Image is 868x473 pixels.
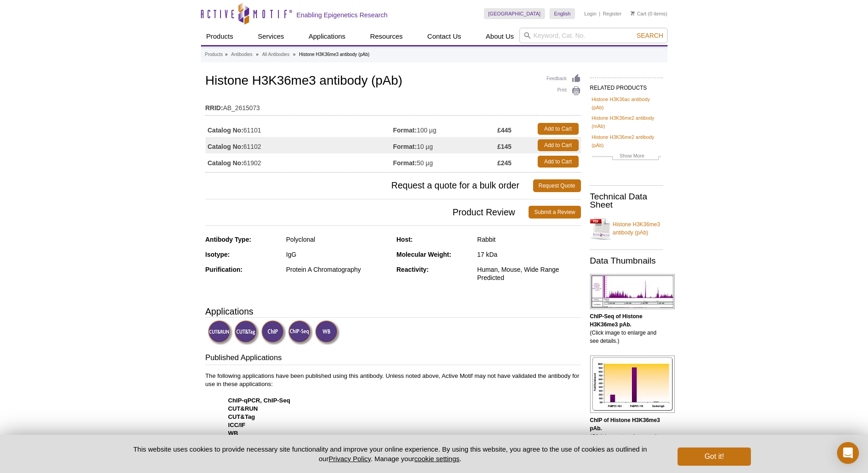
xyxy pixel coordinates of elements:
[205,372,581,462] p: The following applications have been published using this antibody. Unless noted above, Active Mo...
[205,352,581,365] h3: Published Applications
[637,32,663,39] span: Search
[396,266,429,273] strong: Reactivity:
[477,235,580,244] div: Rabbit
[414,455,459,463] button: cookie settings
[590,312,663,345] p: (Click image to enlarge and see details.)
[393,153,498,170] td: 50 µg
[634,31,666,40] button: Search
[228,405,258,412] strong: CUT&RUN
[256,52,259,57] li: »
[234,320,259,345] img: CUT&Tag Validated
[590,257,663,265] h2: Data Thumbnails
[205,305,581,318] h3: Applications
[208,142,244,151] strong: Catalog No:
[477,250,580,259] div: 17 kDa
[228,422,246,428] strong: ICC/IF
[590,313,642,328] b: ChIP-Seq of Histone H3K36me3 pAb.
[590,77,663,94] h2: RELATED PRODUCTS
[393,137,498,153] td: 10 µg
[286,250,390,259] div: IgG
[205,236,252,243] strong: Antibody Type:
[261,320,286,345] img: ChIP Validated
[205,121,393,137] td: 61101
[225,52,228,57] li: »
[297,11,388,19] h2: Enabling Epigenetics Research
[590,356,675,413] img: Histone H3K36me3 antibody (pAb) tested by ChIP.
[205,51,223,59] a: Products
[329,455,370,463] a: Privacy Policy
[590,416,663,449] p: (Click image to enlarge and see details.)
[592,152,661,162] a: Show More
[393,159,417,167] strong: Format:
[590,193,663,209] h2: Technical Data Sheet
[205,179,533,192] span: Request a quote for a bulk order
[484,8,545,19] a: [GEOGRAPHIC_DATA]
[603,10,621,17] a: Register
[538,156,579,168] a: Add to Cart
[201,28,239,45] a: Products
[205,153,393,170] td: 61902
[590,417,660,432] b: ChIP of Histone H3K36me3 pAb.
[837,442,859,464] div: Open Intercom Messenger
[547,86,581,96] a: Print
[288,320,313,345] img: ChIP-Seq Validated
[205,74,581,89] h1: Histone H3K36me3 antibody (pAb)
[592,133,661,149] a: Histone H3K36me2 antibody (pAb)
[286,265,390,274] div: Protein A Chromatography
[678,448,750,466] button: Got it!
[497,126,511,134] strong: £445
[231,51,252,59] a: Antibodies
[480,28,519,45] a: About Us
[228,413,255,420] strong: CUT&Tag
[547,74,581,84] a: Feedback
[205,206,529,219] span: Product Review
[205,137,393,153] td: 61102
[538,139,579,151] a: Add to Cart
[590,274,675,309] img: Histone H3K36me3 antibody (pAb) tested by ChIP-Seq.
[208,126,244,134] strong: Catalog No:
[208,320,233,345] img: CUT&RUN Validated
[393,121,498,137] td: 100 µg
[393,142,417,151] strong: Format:
[422,28,467,45] a: Contact Us
[293,52,296,57] li: »
[205,251,230,258] strong: Isotype:
[208,159,244,167] strong: Catalog No:
[477,265,580,282] div: Human, Mouse, Wide Range Predicted
[519,28,668,43] input: Keyword, Cat. No.
[396,236,413,243] strong: Host:
[590,215,663,242] a: Histone H3K36me3 antibody (pAb)
[228,430,238,437] strong: WB
[205,98,581,113] td: AB_2615073
[533,179,581,192] a: Request Quote
[550,8,575,19] a: English
[252,28,290,45] a: Services
[584,10,596,17] a: Login
[299,52,370,57] li: Histone H3K36me3 antibody (pAb)
[262,51,289,59] a: All Antibodies
[631,10,647,17] a: Cart
[315,320,340,345] img: Western Blot Validated
[205,266,243,273] strong: Purification:
[592,95,661,112] a: Histone H3K36ac antibody (pAb)
[393,126,417,134] strong: Format:
[286,235,390,244] div: Polyclonal
[538,123,579,135] a: Add to Cart
[497,159,511,167] strong: £245
[592,114,661,130] a: Histone H3K36me2 antibody (mAb)
[631,8,668,19] li: (0 items)
[497,142,511,151] strong: £145
[303,28,351,45] a: Applications
[118,444,663,463] p: This website uses cookies to provide necessary site functionality and improve your online experie...
[205,104,223,112] strong: RRID:
[631,11,635,15] img: Your Cart
[228,397,290,404] strong: ChIP-qPCR, ChIP-Seq
[529,206,580,219] a: Submit a Review
[396,251,451,258] strong: Molecular Weight:
[599,8,601,19] li: |
[365,28,408,45] a: Resources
